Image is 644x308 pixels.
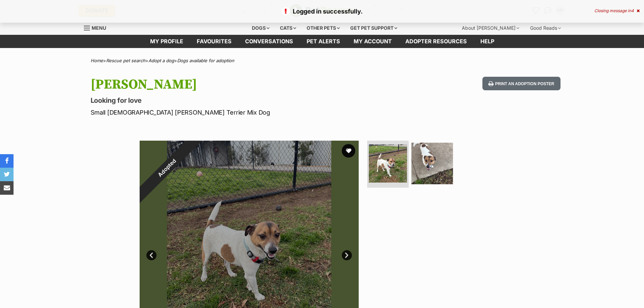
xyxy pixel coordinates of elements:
div: Get pet support [345,21,402,35]
a: Next [342,250,352,260]
a: Rescue pet search [106,58,145,63]
div: > > > [74,58,571,63]
a: Adopter resources [399,35,474,48]
span: Menu [92,25,106,31]
a: Dogs available for adoption [177,58,234,63]
a: conversations [238,35,300,48]
div: Other pets [302,21,344,35]
img: Photo of Jackie Chan [411,143,453,184]
div: About [PERSON_NAME] [457,21,524,35]
a: My account [347,35,399,48]
a: Adopt a dog [148,58,174,63]
div: Adopted [124,125,210,211]
a: Favourites [190,35,238,48]
a: Prev [146,250,157,260]
button: favourite [342,144,355,158]
img: Photo of Jackie Chan [369,144,407,183]
div: Cats [275,21,301,35]
p: Logged in successfully. [7,7,637,16]
a: Menu [84,21,111,33]
p: Looking for love [91,96,377,105]
div: Dogs [247,21,274,35]
div: Closing message in [594,8,640,13]
a: Help [474,35,501,48]
a: Home [91,58,103,63]
span: 4 [631,8,634,13]
a: My profile [143,35,190,48]
h1: [PERSON_NAME] [91,77,377,92]
p: Small [DEMOGRAPHIC_DATA] [PERSON_NAME] Terrier Mix Dog [91,108,377,117]
div: Good Reads [525,21,566,35]
button: Print an adoption poster [482,77,560,91]
a: Pet alerts [300,35,347,48]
